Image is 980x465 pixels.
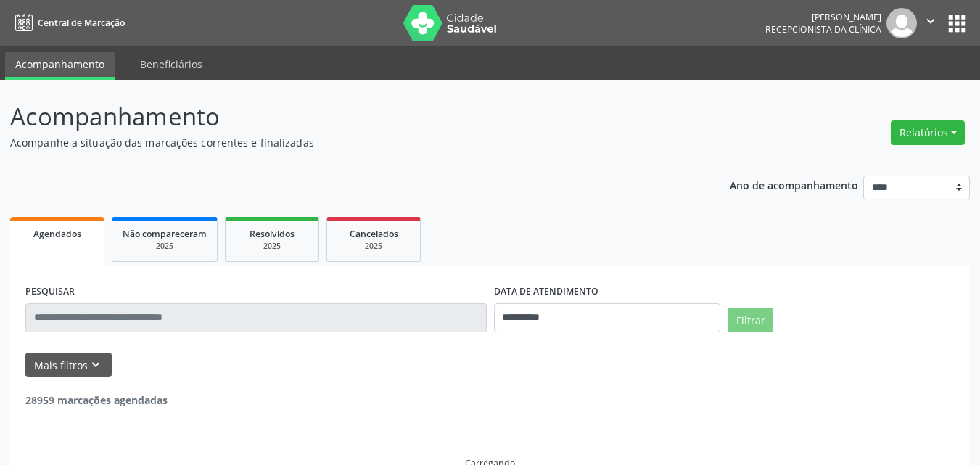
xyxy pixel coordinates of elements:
[5,52,115,80] a: Acompanhamento
[923,13,939,29] i: 
[917,8,944,38] button: 
[38,17,125,29] span: Central de Marcação
[10,11,125,35] a: Central de Marcação
[33,228,81,240] span: Agendados
[25,393,168,407] strong: 28959 marcações agendadas
[350,228,398,240] span: Cancelados
[130,52,213,77] a: Beneficiários
[236,241,308,252] div: 2025
[25,281,75,303] label: PESQUISAR
[728,308,773,332] button: Filtrar
[10,135,682,150] p: Acompanhe a situação das marcações correntes e finalizadas
[765,23,881,36] span: Recepcionista da clínica
[944,11,970,36] button: apps
[88,357,104,373] i: keyboard_arrow_down
[123,241,207,252] div: 2025
[730,176,858,194] p: Ano de acompanhamento
[886,8,917,38] img: img
[891,120,965,145] button: Relatórios
[10,99,682,135] p: Acompanhamento
[337,241,410,252] div: 2025
[765,11,881,23] div: [PERSON_NAME]
[123,228,207,240] span: Não compareceram
[250,228,295,240] span: Resolvidos
[25,353,112,378] button: Mais filtroskeyboard_arrow_down
[494,281,598,303] label: DATA DE ATENDIMENTO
